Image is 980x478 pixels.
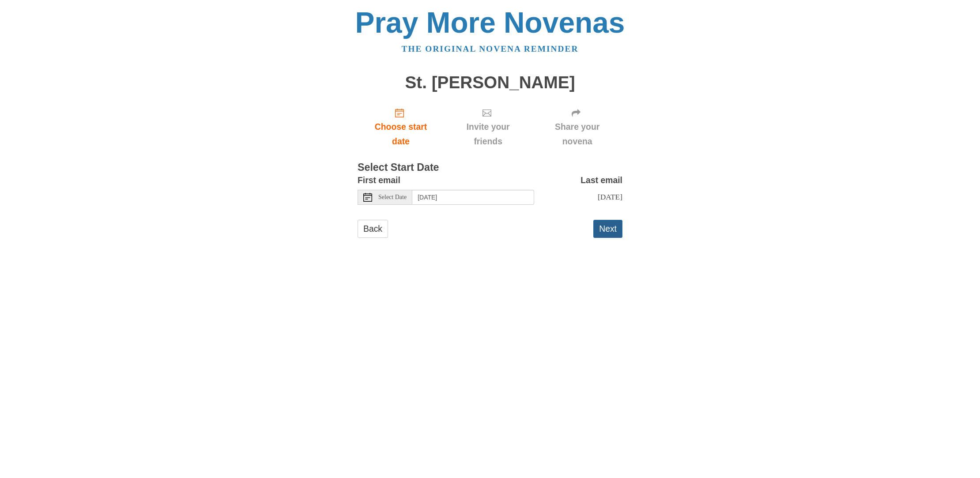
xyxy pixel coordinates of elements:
[366,120,435,149] span: Choose start date
[402,44,579,53] a: The original novena reminder
[541,120,614,149] span: Share your novena
[444,101,532,153] div: Click "Next" to confirm your start date first.
[355,6,625,39] a: Pray More Novenas
[598,192,622,201] span: [DATE]
[378,194,407,200] span: Select Date
[453,120,523,149] span: Invite your friends
[593,220,622,238] button: Next
[532,101,622,153] div: Click "Next" to confirm your start date first.
[358,101,444,153] a: Choose start date
[358,162,622,173] h3: Select Start Date
[358,73,622,92] h1: St. [PERSON_NAME]
[580,173,622,188] label: Last email
[358,173,400,188] label: First email
[358,220,388,238] a: Back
